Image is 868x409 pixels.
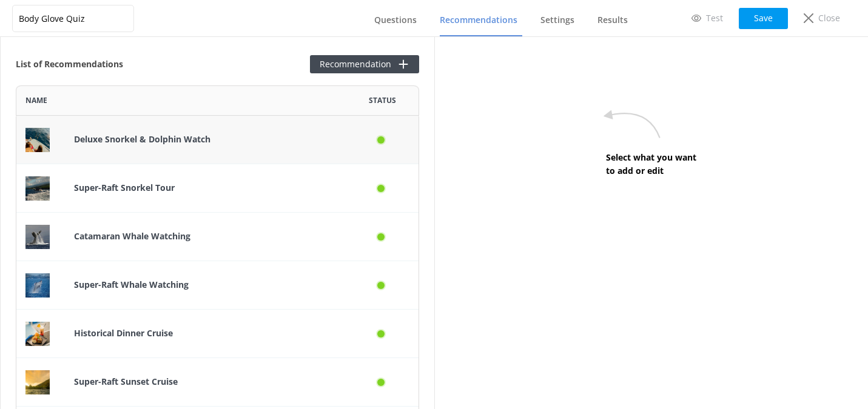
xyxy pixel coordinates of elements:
span: Status [369,95,396,106]
b: Historical Dinner Cruise [74,327,173,339]
div: row [16,213,419,261]
div: row [16,358,419,407]
b: Catamaran Whale Watching [74,230,190,242]
button: Recommendation [310,55,419,73]
img: 610-1731637929.jpg [25,225,50,249]
a: Test [683,8,732,28]
img: 610-1731638232.jpg [25,370,50,394]
span: Results [597,14,628,26]
div: row [16,116,419,164]
b: Super-Raft Sunset Cruise [74,376,178,387]
h4: List of Recommendations [16,58,123,71]
img: 610-1731639414.jpg [25,273,50,298]
img: 610-1731638109.jpg [25,322,50,346]
div: row [16,164,419,213]
b: Deluxe Snorkel & Dolphin Watch [74,133,210,145]
p: Test [706,12,723,25]
span: Recommendations [440,14,517,26]
img: 610-1731637759.jpg [25,176,50,201]
span: Questions [374,14,417,26]
b: Super-Raft Whale Watching [74,279,189,290]
p: Close [818,12,840,25]
img: 610-1731637451.jpg [25,128,50,152]
span: Name [25,95,47,106]
button: Save [739,8,788,29]
div: row [16,310,419,358]
p: Select what you want to add or edit [606,151,696,178]
b: Super-Raft Snorkel Tour [74,182,175,193]
span: Settings [540,14,574,26]
div: row [16,261,419,310]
